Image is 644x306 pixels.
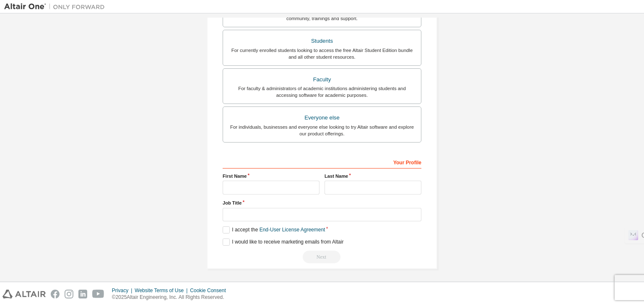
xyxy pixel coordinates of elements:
[3,290,46,298] img: altair_logo.svg
[228,124,416,137] div: For individuals, businesses and everyone else looking to try Altair software and explore our prod...
[228,35,416,47] div: Students
[223,251,421,263] div: Read and acccept EULA to continue
[223,200,421,206] label: Job Title
[228,85,416,99] div: For faculty & administrators of academic institutions administering students and accessing softwa...
[190,287,231,294] div: Cookie Consent
[65,290,73,298] img: instagram.svg
[228,112,416,124] div: Everyone else
[223,239,343,246] label: I would like to receive marketing emails from Altair
[260,227,325,233] a: End-User License Agreement
[112,287,135,294] div: Privacy
[228,74,416,86] div: Faculty
[112,294,231,301] p: © 2025 Altair Engineering, Inc. All Rights Reserved.
[92,290,104,298] img: youtube.svg
[223,173,319,179] label: First Name
[135,287,190,294] div: Website Terms of Use
[228,47,416,60] div: For currently enrolled students looking to access the free Altair Student Edition bundle and all ...
[51,290,60,298] img: facebook.svg
[4,3,109,11] img: Altair One
[223,226,325,233] label: I accept the
[325,173,421,179] label: Last Name
[223,155,421,169] div: Your Profile
[78,290,87,298] img: linkedin.svg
